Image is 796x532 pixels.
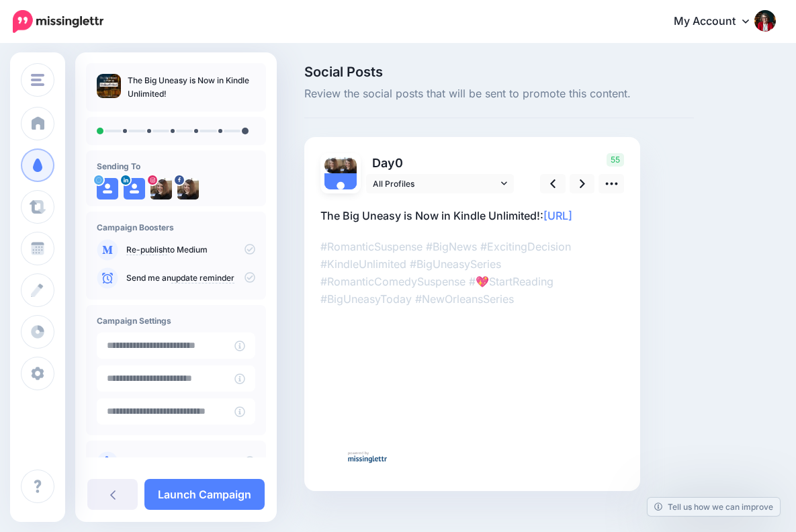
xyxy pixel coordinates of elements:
[373,177,498,191] span: All Profiles
[128,74,255,101] p: The Big Uneasy is Now in Kindle Unlimited!
[13,10,103,33] img: Missinglettr
[97,316,255,326] h4: Campaign Settings
[126,272,255,284] p: Send me an
[324,173,357,206] img: user_default_image.png
[31,74,44,86] img: menu.png
[97,222,255,232] h4: Campaign Boosters
[97,161,255,171] h4: Sending To
[97,74,121,98] img: 4af04b1ed122618b0f9f3316dbc5e024_thumb.jpg
[126,457,229,468] a: I confirm this is my content
[126,244,255,256] p: to Medium
[304,85,694,103] span: Review the social posts that will be sent to promote this content.
[320,238,624,308] p: #RomanticSuspense #BigNews #ExcitingDecision #KindleUnlimited #BigUneasySeries #RomanticComedySus...
[126,245,167,255] a: Re-publish
[648,498,780,516] a: Tell us how we can improve
[341,157,357,173] img: 312092693_141646471941436_4531409903752221137_n-bsa135089.jpg
[543,209,572,222] a: [URL]
[320,207,624,224] p: The Big Uneasy is Now in Kindle Unlimited!:
[97,178,118,199] img: user_default_image.png
[177,178,199,199] img: 250822597_561618321794201_6841012283684770267_n-bsa135088.jpg
[304,65,694,79] span: Social Posts
[366,174,514,193] a: All Profiles
[150,178,172,199] img: 312092693_141646471941436_4531409903752221137_n-bsa135089.jpg
[124,178,145,199] img: user_default_image.png
[171,273,234,283] a: update reminder
[366,153,516,173] p: Day
[660,5,776,38] a: My Account
[607,153,624,167] span: 55
[324,157,341,173] img: 250822597_561618321794201_6841012283684770267_n-bsa135088.jpg
[395,156,403,170] span: 0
